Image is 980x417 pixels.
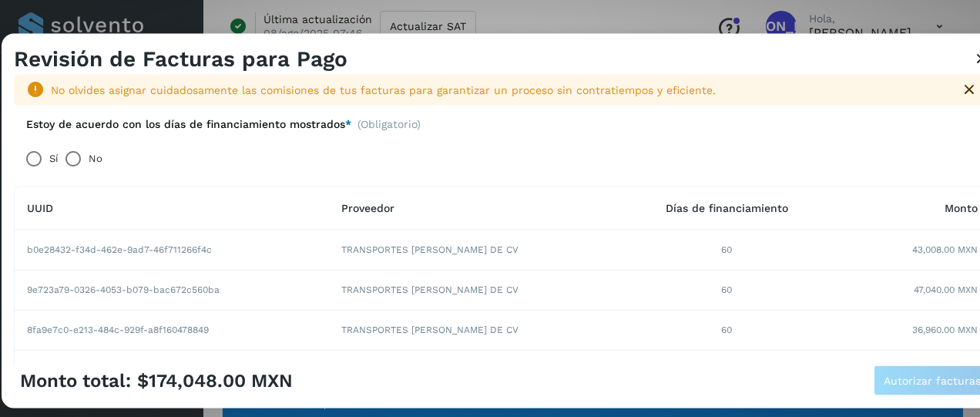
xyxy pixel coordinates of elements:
[89,143,102,173] label: No
[51,82,948,98] div: No olvides asignar cuidadosamente las comisiones de tus facturas para garantizar un proceso sin c...
[329,230,621,270] td: TRANSPORTES [PERSON_NAME] DE CV
[26,118,351,131] label: Estoy de acuerdo con los días de financiamiento mostrados
[620,310,833,350] td: 60
[357,118,421,137] span: (Obligatorio)
[329,310,621,350] td: TRANSPORTES [PERSON_NAME] DE CV
[15,350,329,390] td: 2a5e4fde-5748-4cc2-9969-d26d2d35bf43
[620,350,833,390] td: 60
[329,270,621,310] td: TRANSPORTES [PERSON_NAME] DE CV
[15,230,329,270] td: b0e28432-f34d-462e-9ad7-46f711266f4c
[945,202,978,214] span: Monto
[329,350,621,390] td: TRANSPORTES [PERSON_NAME] DE CV
[27,202,53,214] span: UUID
[341,202,394,214] span: Proveedor
[20,370,131,392] span: Monto total:
[620,270,833,310] td: 60
[912,323,978,337] span: 36,960.00 MXN
[15,270,329,310] td: 9e723a79-0326-4053-b079-bac672c560ba
[14,45,347,72] h3: Revisión de Facturas para Pago
[914,363,978,377] span: 47,040.00 MXN
[914,283,978,297] span: 47,040.00 MXN
[620,230,833,270] td: 60
[912,243,978,257] span: 43,008.00 MXN
[15,310,329,350] td: 8fa9e7c0-e213-484c-929f-a8f160478849
[666,202,788,214] span: Días de financiamiento
[137,370,293,392] span: $174,048.00 MXN
[49,143,58,173] label: Sí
